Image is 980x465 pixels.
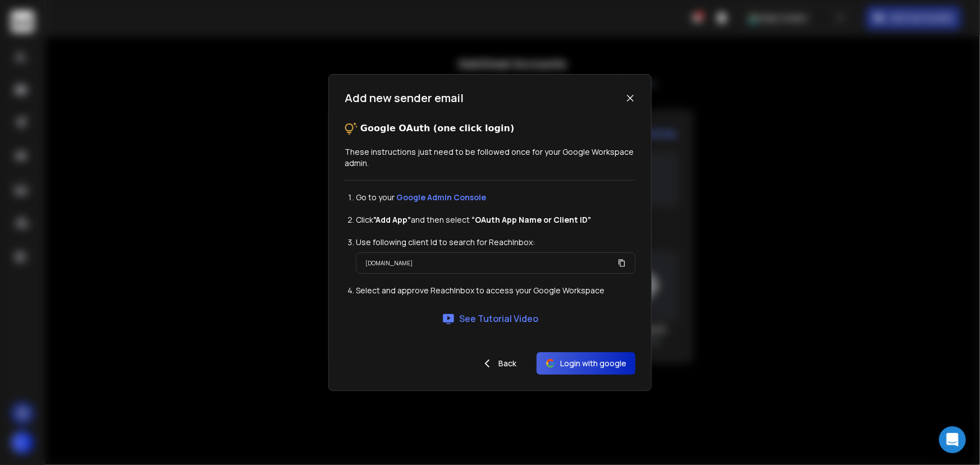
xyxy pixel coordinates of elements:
a: See Tutorial Video [442,312,539,325]
div: Open Intercom Messenger [939,426,966,453]
li: Use following client Id to search for ReachInbox: [356,237,635,248]
strong: ”Add App” [373,214,411,225]
button: Back [471,352,525,375]
strong: “OAuth App Name or Client ID” [471,214,591,225]
img: tips [345,122,358,135]
li: Select and approve ReachInbox to access your Google Workspace [356,285,635,296]
li: Go to your [356,192,635,203]
p: [DOMAIN_NAME] [365,257,413,269]
p: These instructions just need to be followed once for your Google Workspace admin. [345,146,635,169]
li: Click and then select [356,214,635,225]
button: Login with google [537,352,635,375]
h1: Add new sender email [345,90,464,106]
p: Google OAuth (one click login) [360,122,514,135]
a: Google Admin Console [396,192,486,202]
